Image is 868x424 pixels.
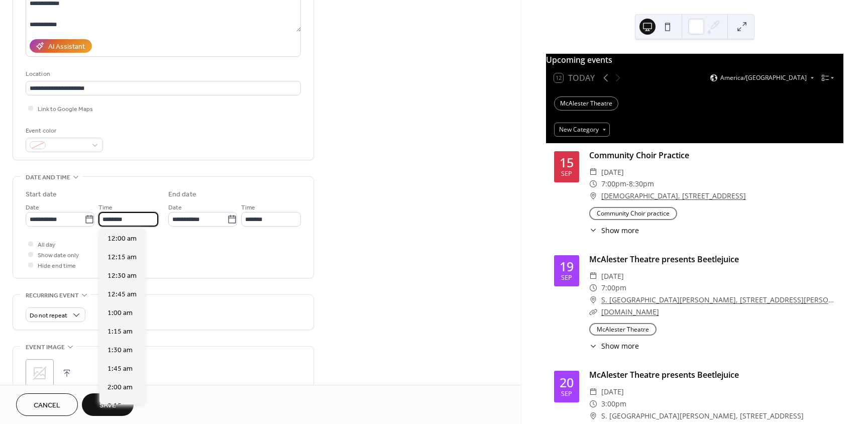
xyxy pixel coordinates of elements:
div: ​ [589,282,597,294]
button: ​Show more [589,225,639,236]
div: Event color [26,126,101,136]
div: ​ [589,190,597,202]
div: AI Assistant [48,42,85,52]
span: Event image [26,342,65,353]
span: 12:00 am [107,234,137,244]
div: ​ [589,270,597,282]
div: Start date [26,189,57,200]
span: Show more [601,341,639,351]
span: 12:15 am [107,252,137,263]
span: Date [168,202,182,213]
div: End date [168,189,196,200]
div: 15 [560,156,574,169]
div: Location [26,69,299,79]
div: ​ [589,341,597,351]
div: ; [26,359,54,387]
div: ​ [589,398,597,410]
div: ​ [589,178,597,190]
button: Cancel [16,393,78,416]
span: - [626,178,629,190]
div: ​ [589,410,597,422]
a: [DEMOGRAPHIC_DATA], [STREET_ADDRESS] [601,190,746,202]
div: ​ [589,166,597,178]
span: Time [241,202,255,213]
span: America/[GEOGRAPHIC_DATA] [720,75,807,81]
a: McAlester Theatre presents Beetlejuice [589,369,739,380]
span: 2:00 am [107,382,133,393]
span: 8:30pm [629,178,654,190]
a: [DOMAIN_NAME] [601,307,659,316]
span: Show more [601,225,639,236]
span: Recurring event [26,290,79,301]
span: Link to Google Maps [38,104,93,115]
span: 1:00 am [107,308,133,319]
span: All day [38,240,55,250]
div: Community Choir Practice [589,149,835,161]
span: 7:00pm [601,178,626,190]
span: 3:00pm [601,398,626,410]
span: 1:45 am [107,364,133,374]
button: Save [82,393,134,416]
div: Sep [561,171,572,177]
span: Date [26,202,39,213]
div: 19 [560,260,574,273]
span: 12:30 am [107,271,137,281]
span: 2:15 am [107,401,133,411]
span: 12:45 am [107,289,137,300]
span: [DATE] [601,270,624,282]
span: Show date only [38,250,79,261]
span: 1:30 am [107,345,133,356]
button: AI Assistant [30,39,92,53]
span: Save [99,400,116,411]
a: S. [GEOGRAPHIC_DATA][PERSON_NAME], [STREET_ADDRESS][PERSON_NAME][PERSON_NAME] [601,294,835,306]
span: Cancel [34,400,60,411]
div: 20 [560,376,574,389]
span: Date and time [26,172,70,183]
span: Hide end time [38,261,76,271]
button: ​Show more [589,341,639,351]
span: 1:15 am [107,327,133,337]
span: Do not repeat [30,310,67,322]
span: [DATE] [601,386,624,398]
div: ​ [589,225,597,236]
div: Sep [561,391,572,397]
span: Time [98,202,113,213]
span: 7:00pm [601,282,626,294]
div: Sep [561,275,572,281]
a: McAlester Theatre presents Beetlejuice [589,254,739,265]
span: [DATE] [601,166,624,178]
div: McAlester Theatre [554,96,618,111]
div: ​ [589,294,597,306]
div: ​ [589,306,597,318]
div: Upcoming events [546,54,843,66]
div: ​ [589,386,597,398]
